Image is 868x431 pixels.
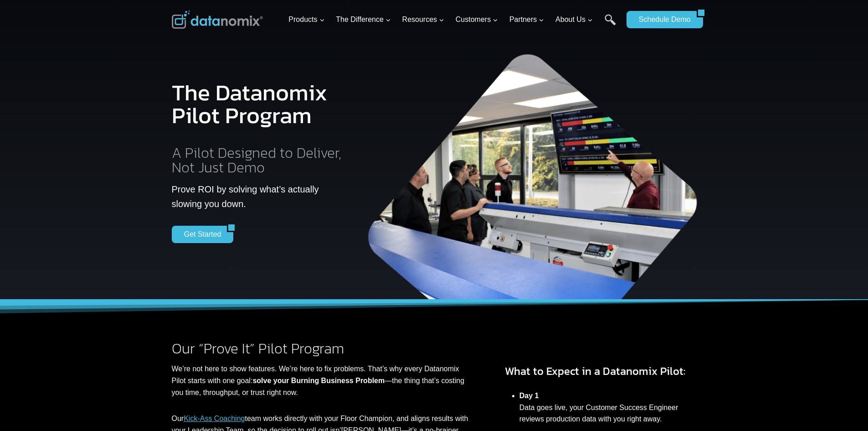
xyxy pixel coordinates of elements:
a: Schedule Demo [627,11,697,28]
span: Resources [402,14,444,26]
span: Customers [456,14,498,26]
a: Kick-Ass Coaching [184,415,245,422]
a: Search [605,14,616,35]
p: We’re not here to show features. We’re here to fix problems. That’s why every Datanomix Pilot sta... [172,363,468,398]
h1: The Datanomix Pilot Program [172,74,348,134]
span: Products [288,14,324,26]
p: Prove ROI by solving what’s actually slowing you down. [172,182,348,211]
li: Data goes live, your Customer Success Engineer reviews production data with you right away. [519,385,697,430]
h2: A Pilot Designed to Deliver, Not Just Demo [172,145,348,175]
span: Partners [509,14,544,26]
h2: Our “Prove It” Pilot Program [172,341,468,356]
img: Datanomix [172,10,263,29]
nav: Primary Navigation [285,5,622,35]
span: About Us [555,14,593,26]
img: The Datanomix Production Monitoring Pilot Program [363,46,704,300]
strong: Day 1 [519,392,539,400]
span: The Difference [336,14,391,26]
strong: solve your Burning Business Problem [252,377,385,384]
a: Get Started [172,226,227,243]
h3: What to Expect in a Datanomix Pilot: [505,363,697,379]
